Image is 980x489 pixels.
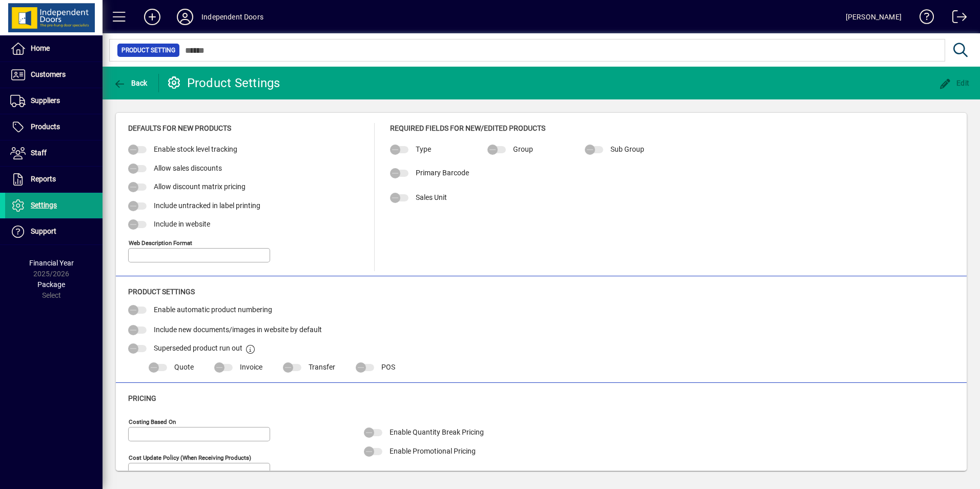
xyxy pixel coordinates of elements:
[103,74,159,92] app-page-header-button: Back
[128,124,231,132] span: Defaults for new products
[390,447,476,455] span: Enable Promotional Pricing
[113,79,148,87] span: Back
[154,220,210,228] span: Include in website
[31,44,50,52] span: Home
[128,288,195,296] span: Product Settings
[5,62,103,88] a: Customers
[390,124,545,132] span: Required Fields for New/Edited Products
[416,193,447,201] span: Sales Unit
[5,219,103,244] a: Support
[5,167,103,192] a: Reports
[37,280,65,289] span: Package
[5,88,103,114] a: Suppliers
[5,140,103,166] a: Staff
[5,114,103,140] a: Products
[939,79,970,87] span: Edit
[240,363,262,371] span: Invoice
[121,45,175,55] span: Product Setting
[912,2,934,35] a: Knowledge Base
[31,201,57,209] span: Settings
[31,96,60,105] span: Suppliers
[513,145,533,153] span: Group
[5,36,103,62] a: Home
[154,201,260,210] span: Include untracked in label printing
[936,74,972,92] button: Edit
[129,239,192,246] mat-label: Web Description Format
[169,8,201,26] button: Profile
[416,169,469,177] span: Primary Barcode
[31,175,56,183] span: Reports
[154,305,272,314] span: Enable automatic product numbering
[31,123,60,131] span: Products
[136,8,169,26] button: Add
[309,363,335,371] span: Transfer
[846,9,902,25] div: [PERSON_NAME]
[154,164,222,172] span: Allow sales discounts
[111,74,150,92] button: Back
[128,394,156,402] span: Pricing
[31,149,47,157] span: Staff
[610,145,644,153] span: Sub Group
[31,70,66,78] span: Customers
[390,428,484,436] span: Enable Quantity Break Pricing
[154,325,322,334] span: Include new documents/images in website by default
[31,227,56,235] span: Support
[129,454,251,461] mat-label: Cost Update Policy (when receiving products)
[29,259,74,267] span: Financial Year
[174,363,194,371] span: Quote
[945,2,967,35] a: Logout
[167,75,280,91] div: Product Settings
[154,344,242,352] span: Superseded product run out
[416,145,431,153] span: Type
[154,145,237,153] span: Enable stock level tracking
[381,363,395,371] span: POS
[154,182,246,191] span: Allow discount matrix pricing
[201,9,263,25] div: Independent Doors
[129,418,176,425] mat-label: Costing Based on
